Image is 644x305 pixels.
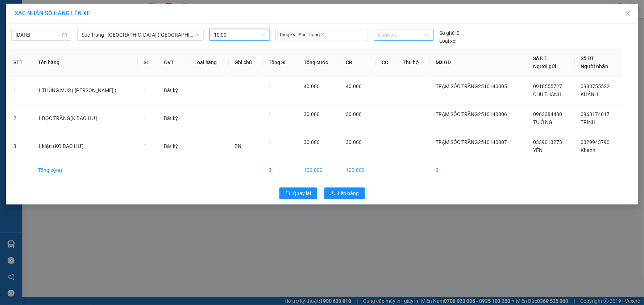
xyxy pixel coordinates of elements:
span: 1 [144,143,146,149]
td: Tổng cộng [32,160,138,180]
span: Người gửi [533,63,556,69]
button: rollbackQuay lại [279,187,317,199]
span: 0983755522 [581,83,610,89]
span: KHÁNH [581,91,598,97]
span: TRẠM SÓC TRĂNG2510140005 [436,83,507,89]
th: ĐVT [158,49,188,77]
span: Quay lại [293,189,311,197]
span: CHÚ THANH [533,91,561,97]
span: close [321,33,324,37]
span: Số ĐT [533,55,547,61]
td: 1 [8,77,32,104]
span: 1 [269,83,271,89]
td: 1 THÙNG MUS ( [PERSON_NAME] ) [32,77,138,104]
span: Gửi: [3,50,75,77]
span: down [195,33,200,37]
span: Người nhận [581,63,608,69]
span: 30.000 [346,111,362,117]
span: TRẠM SÓC TRĂNG2510140006 [436,111,507,117]
span: Số ghế: [440,29,456,37]
td: 2 [8,104,32,132]
span: upload [330,191,335,197]
strong: PHIẾU GỬI HÀNG [42,30,100,38]
span: 0918555727 [533,83,562,89]
span: 10:00 [214,29,265,40]
span: BN [234,143,241,149]
span: TRINH [581,119,596,125]
td: 100.000 [340,160,376,180]
span: Loại xe: [440,37,457,45]
th: CC [376,49,397,77]
td: 3 [8,132,32,160]
span: 0339013273 [533,139,562,145]
th: CR [340,49,376,77]
th: Thu hộ [397,49,430,77]
th: Tên hàng [32,49,138,77]
button: uploadLên hàng [324,187,365,199]
span: 0968174017 [581,111,610,117]
span: rollback [285,191,290,197]
td: Bất kỳ [158,132,188,160]
td: 1 BỌC TRẮNG(K BAO HƯ) [32,104,138,132]
span: Sóc Trăng - Sài Gòn (Hàng) [82,29,199,40]
th: Tổng cước [298,49,340,77]
span: 1 [144,87,146,93]
span: Tổng Đài Sóc Trăng [277,31,326,39]
span: Số ĐT [581,55,595,61]
span: 30.000 [346,139,362,145]
span: TP.HCM -SÓC TRĂNG [43,23,94,28]
span: Khanh [581,147,596,153]
td: 1 kiện (KO BAO HƯ) [32,132,138,160]
input: 14/10/2025 [16,31,61,39]
th: STT [8,49,32,77]
span: 1 [269,139,271,145]
span: XÁC NHẬN SỐ HÀNG LÊN XE [14,10,90,17]
button: Close [618,4,638,24]
span: 30.000 [304,111,320,117]
td: 3 [430,160,527,180]
span: Trạm Sóc Trăng [3,50,75,77]
td: 100.000 [298,160,340,180]
th: Loại hàng [188,49,229,77]
span: TRẠM SÓC TRĂNG2510140007 [436,139,507,145]
th: Ghi chú [229,49,263,77]
th: SL [138,49,158,77]
span: 40.000 [304,83,320,89]
strong: XE KHÁCH MỸ DUYÊN [46,4,96,20]
span: 30.000 [304,139,320,145]
span: [DATE] [108,16,139,22]
span: Lên hàng [338,189,359,197]
span: 40.000 [346,83,362,89]
p: Ngày giờ in: [108,9,139,22]
span: 1 [144,115,146,121]
span: 0963384480 [533,111,562,117]
span: 0329943790 [581,139,610,145]
span: close [625,11,631,16]
span: TƯỞNG [533,119,552,125]
td: Bất kỳ [158,77,188,104]
th: Mã GD [430,49,527,77]
span: YẾN [533,147,543,153]
span: 1 [269,111,271,117]
th: Tổng SL [263,49,298,77]
span: Chọn xe [378,29,429,40]
td: Bất kỳ [158,104,188,132]
td: 3 [263,160,298,180]
div: 0 [440,29,460,37]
